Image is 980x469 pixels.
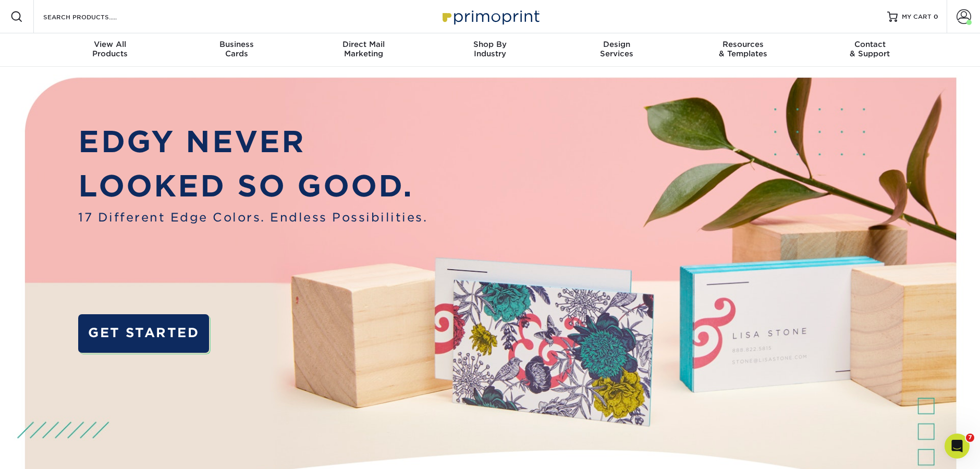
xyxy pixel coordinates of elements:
[78,164,427,208] p: LOOKED SO GOOD.
[806,40,933,49] span: Contact
[78,314,209,353] a: GET STARTED
[902,13,932,21] span: MY CART
[553,40,680,49] span: Design
[553,40,680,58] div: Services
[427,40,554,49] span: Shop By
[78,120,427,164] p: EDGY NEVER
[934,13,938,20] span: 0
[47,33,174,67] a: View AllProducts
[78,208,427,226] span: 17 Different Edge Colors. Endless Possibilities.
[47,40,174,58] div: Products
[680,40,806,58] div: & Templates
[806,33,933,67] a: Contact& Support
[300,40,427,49] span: Direct Mail
[945,434,970,459] iframe: Intercom live chat
[174,40,300,49] span: Business
[680,33,806,67] a: Resources& Templates
[174,33,300,67] a: BusinessCards
[427,40,554,58] div: Industry
[47,40,174,49] span: View All
[966,434,974,442] span: 7
[427,33,554,67] a: Shop ByIndustry
[553,33,680,67] a: DesignServices
[300,33,427,67] a: Direct MailMarketing
[42,10,144,23] input: SEARCH PRODUCTS.....
[438,5,542,28] img: Primoprint
[806,40,933,58] div: & Support
[680,40,806,49] span: Resources
[174,40,300,58] div: Cards
[300,40,427,58] div: Marketing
